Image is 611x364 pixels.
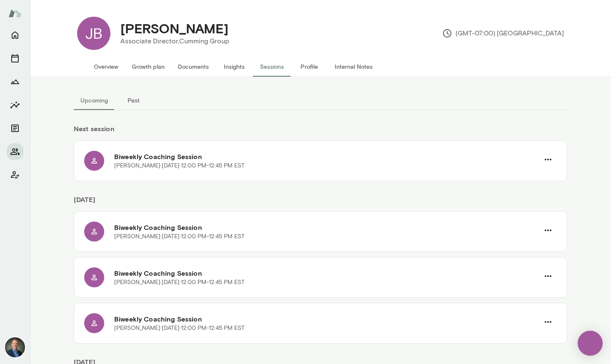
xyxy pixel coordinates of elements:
[120,20,228,36] h4: [PERSON_NAME]
[7,73,23,90] button: Growth Plan
[74,124,567,140] h6: Next session
[74,90,115,110] button: Upcoming
[442,28,564,38] p: (GMT-07:00) [GEOGRAPHIC_DATA]
[253,57,290,77] button: Sessions
[74,194,567,211] h6: [DATE]
[115,90,152,110] button: Past
[114,278,245,287] p: [PERSON_NAME] · [DATE] · 12:00 PM-12:45 PM EST
[7,97,23,113] button: Insights
[290,57,328,77] button: Profile
[114,314,539,324] h6: Biweekly Coaching Session
[7,143,23,160] button: Members
[171,57,215,77] button: Documents
[7,167,23,183] button: Client app
[77,17,110,50] div: JB
[114,152,539,162] h6: Biweekly Coaching Session
[114,268,539,278] h6: Biweekly Coaching Session
[7,27,23,43] button: Home
[114,222,539,232] h6: Biweekly Coaching Session
[125,57,171,77] button: Growth plan
[7,50,23,67] button: Sessions
[74,90,567,110] div: basic tabs example
[8,5,22,21] img: Mento
[328,57,379,77] button: Internal Notes
[114,232,245,241] p: [PERSON_NAME] · [DATE] · 12:00 PM-12:45 PM EST
[5,337,25,357] img: Michael Alden
[120,36,229,46] p: Associate Director, Cumming Group
[7,120,23,137] button: Documents
[215,57,253,77] button: Insights
[87,57,125,77] button: Overview
[114,324,245,332] p: [PERSON_NAME] · [DATE] · 12:00 PM-12:45 PM EST
[114,162,245,170] p: [PERSON_NAME] · [DATE] · 12:00 PM-12:45 PM EST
